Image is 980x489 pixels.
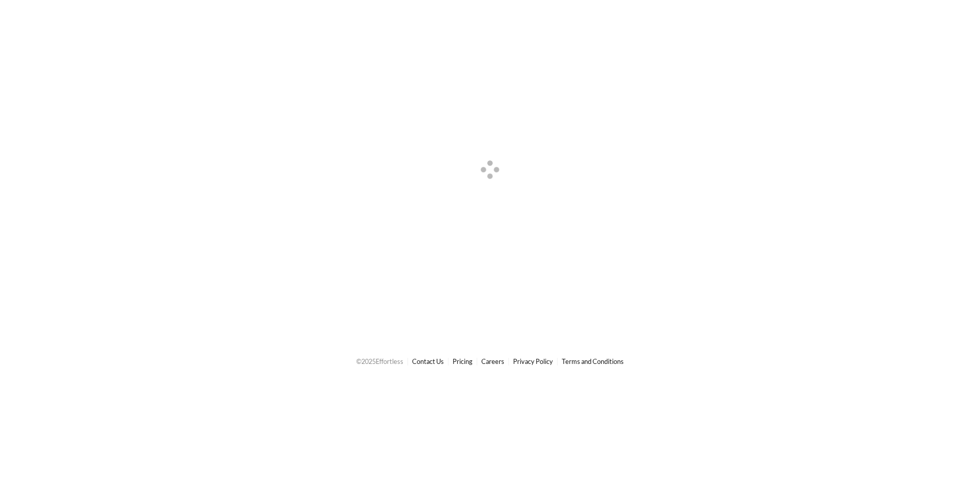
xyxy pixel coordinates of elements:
[481,357,504,365] a: Careers
[562,357,624,365] a: Terms and Conditions
[356,357,403,365] span: © 2025 Effortless
[513,357,553,365] a: Privacy Policy
[412,357,444,365] a: Contact Us
[453,357,473,365] a: Pricing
